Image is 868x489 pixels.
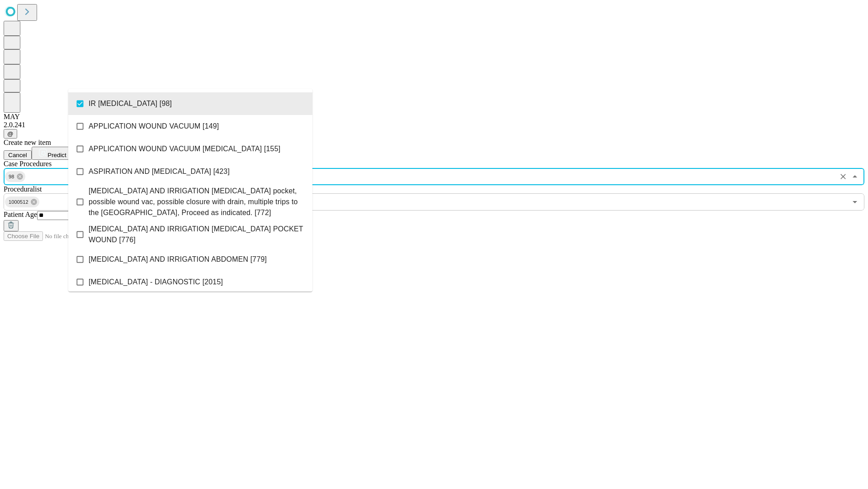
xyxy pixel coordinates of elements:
[32,147,73,160] button: Predict
[4,113,864,121] div: MAY
[5,197,32,207] span: 1000512
[89,98,172,109] span: IR [MEDICAL_DATA] [98]
[849,196,861,208] button: Open
[89,254,267,265] span: [MEDICAL_DATA] AND IRRIGATION ABDOMEN [779]
[4,139,51,146] span: Create new item
[89,144,280,154] span: APPLICATION WOUND VACUUM [MEDICAL_DATA] [155]
[89,224,305,245] span: [MEDICAL_DATA] AND IRRIGATION [MEDICAL_DATA] POCKET WOUND [776]
[837,170,849,183] button: Clear
[89,166,230,177] span: ASPIRATION AND [MEDICAL_DATA] [423]
[47,152,66,158] span: Predict
[8,152,27,158] span: Cancel
[7,130,14,137] span: @
[89,277,223,288] span: [MEDICAL_DATA] - DIAGNOSTIC [2015]
[89,121,219,132] span: APPLICATION WOUND VACUUM [149]
[89,186,305,218] span: [MEDICAL_DATA] AND IRRIGATION [MEDICAL_DATA] pocket, possible wound vac, possible closure with dr...
[4,160,52,168] span: Scheduled Procedure
[5,171,25,182] div: 98
[4,129,17,139] button: @
[4,185,42,193] span: Proceduralist
[4,150,32,160] button: Cancel
[4,121,864,129] div: 2.0.241
[5,197,39,207] div: 1000512
[4,211,37,218] span: Patient Age
[849,170,861,183] button: Close
[5,172,18,182] span: 98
